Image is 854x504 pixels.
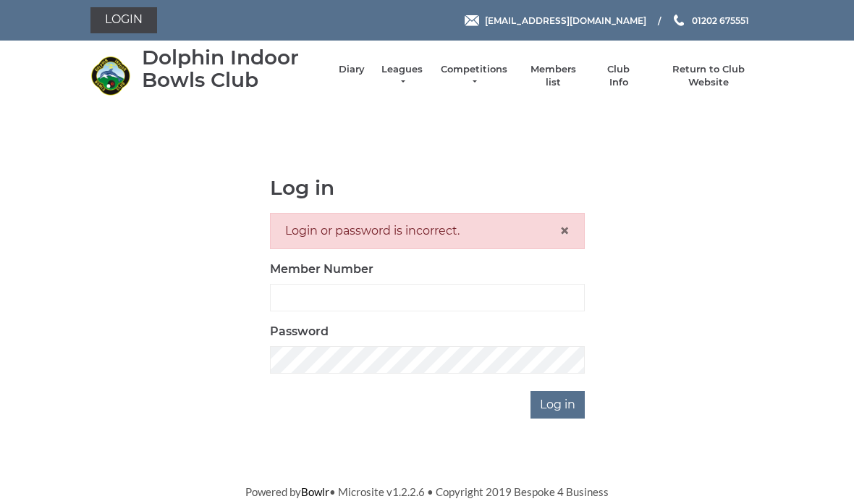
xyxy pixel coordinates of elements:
[270,323,329,340] label: Password
[245,485,609,498] span: Powered by • Microsite v1.2.2.6 • Copyright 2019 Bespoke 4 Business
[465,15,479,26] img: Email
[530,391,585,419] input: Log in
[301,485,329,498] a: Bowlr
[523,63,583,89] a: Members list
[559,222,570,240] button: Close
[559,220,570,241] span: ×
[692,14,749,25] span: 01202 675551
[90,7,157,33] a: Login
[379,63,425,89] a: Leagues
[90,56,130,96] img: Dolphin Indoor Bowls Club
[270,213,585,249] div: Login or password is incorrect.
[654,63,764,89] a: Return to Club Website
[672,14,749,28] a: Phone us 01202 675551
[270,261,373,278] label: Member Number
[485,14,646,25] span: [EMAIL_ADDRESS][DOMAIN_NAME]
[674,14,684,26] img: Phone us
[439,63,509,89] a: Competitions
[270,177,585,199] h1: Log in
[598,63,640,89] a: Club Info
[339,63,365,76] a: Diary
[142,46,324,91] div: Dolphin Indoor Bowls Club
[465,14,646,28] a: Email [EMAIL_ADDRESS][DOMAIN_NAME]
